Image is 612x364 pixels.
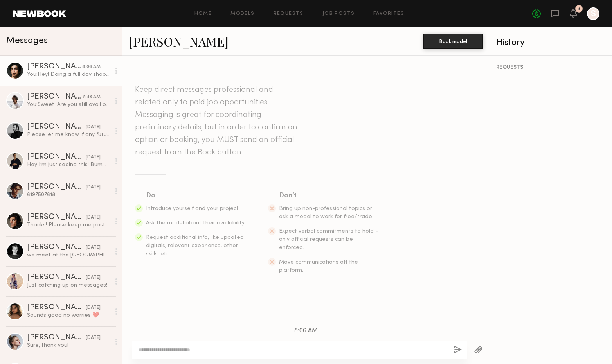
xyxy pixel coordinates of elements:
div: 7:43 AM [82,93,101,101]
div: You: Hey! Doing a full day shoot for a fashion brand [DATE]. Do you have availability? It will be... [27,71,110,78]
a: S [587,7,599,20]
a: Book model [423,38,483,44]
div: [PERSON_NAME] [27,274,86,282]
div: Hey I’m just seeing this! Bummed I missed it. Thank you for reaching out! [27,161,110,169]
div: 4 [578,7,581,11]
div: You: Sweet. Are you still avail on the 20th? Getting the details together now. [27,101,110,108]
div: Don’t [279,190,379,201]
div: [PERSON_NAME] [27,93,82,101]
div: [PERSON_NAME] [27,63,82,71]
div: [DATE] [86,274,101,282]
div: [DATE] [86,244,101,251]
div: [DATE] [86,304,101,312]
div: [DATE] [86,184,101,191]
a: Requests [274,11,304,16]
div: Sounds good no worries ❤️ [27,312,110,319]
div: [DATE] [86,154,101,161]
span: Bring up non-professional topics or ask a model to work for free/trade. [279,206,373,219]
div: [PERSON_NAME] [27,213,86,221]
span: Move communications off the platform. [279,260,358,273]
a: Models [230,11,254,16]
div: we meet at the [GEOGRAPHIC_DATA] parking lot right? [27,251,110,259]
div: REQUESTS [496,65,606,70]
div: [PERSON_NAME] [27,334,86,342]
div: [DATE] [86,214,101,221]
div: Please let me know if any future projects! [27,131,110,138]
div: Do [146,190,246,201]
header: Keep direct messages professional and related only to paid job opportunities. Messaging is great ... [135,84,299,159]
a: Home [194,11,212,16]
span: Ask the model about their availability. [146,221,245,226]
span: Messages [6,36,48,45]
div: [DATE] [86,124,101,131]
a: Favorites [373,11,404,16]
span: Expect verbal commitments to hold - only official requests can be enforced. [279,229,378,250]
div: Thanks! Please keep me posted if anything else comes up! [27,221,110,229]
span: Introduce yourself and your project. [146,206,240,211]
div: 6197507618 [27,191,110,199]
a: [PERSON_NAME] [129,33,229,50]
span: Request additional info, like updated digitals, relevant experience, other skills, etc. [146,235,244,256]
div: [PERSON_NAME] [27,123,86,131]
div: [DATE] [86,334,101,342]
div: History [496,38,606,47]
div: Sure, thank you! [27,342,110,349]
button: Book model [423,34,483,49]
div: [PERSON_NAME] [27,304,86,312]
div: Just catching up on messages! [27,282,110,289]
div: 8:06 AM [82,63,101,71]
div: [PERSON_NAME] [27,153,86,161]
div: [PERSON_NAME] [27,183,86,191]
a: Job Posts [322,11,355,16]
span: 8:06 AM [294,328,318,334]
div: [PERSON_NAME] [27,244,86,251]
